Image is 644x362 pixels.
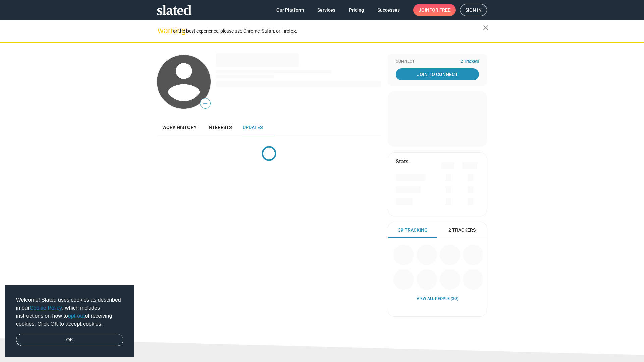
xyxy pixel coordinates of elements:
[312,4,341,16] a: Services
[157,119,202,135] a: Work history
[243,125,263,130] span: Updates
[461,59,479,64] span: 2 Trackers
[16,334,123,346] a: dismiss cookie message
[5,285,134,357] div: cookieconsent
[396,158,408,165] mat-card-title: Stats
[349,4,364,16] span: Pricing
[237,119,268,135] a: Updates
[16,296,123,328] span: Welcome! Slated uses cookies as described in our , which includes instructions on how to of recei...
[419,4,450,16] span: Join
[413,4,456,16] a: Joinfor free
[429,4,450,16] span: for free
[482,24,490,32] mat-icon: close
[276,4,304,16] span: Our Platform
[417,296,458,302] a: View all People (39)
[170,26,483,36] div: For the best experience, please use Chrome, Safari, or Firefox.
[30,305,62,311] a: Cookie Policy
[207,125,232,130] span: Interests
[317,4,335,16] span: Services
[162,125,197,130] span: Work history
[396,68,479,80] a: Join To Connect
[396,59,479,64] div: Connect
[343,4,369,16] a: Pricing
[397,68,478,80] span: Join To Connect
[398,227,428,233] span: 39 Tracking
[448,227,476,233] span: 2 Trackers
[271,4,309,16] a: Our Platform
[460,4,487,16] a: Sign in
[372,4,405,16] a: Successes
[202,119,237,135] a: Interests
[377,4,400,16] span: Successes
[200,99,210,108] span: —
[465,4,482,16] span: Sign in
[68,313,85,319] a: opt-out
[158,26,166,35] mat-icon: warning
